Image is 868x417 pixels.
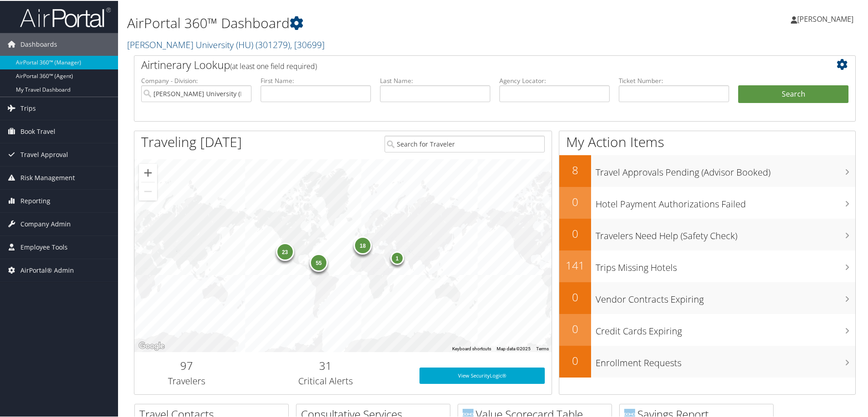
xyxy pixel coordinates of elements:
label: Ticket Number: [619,75,729,84]
button: Zoom out [139,182,157,200]
div: 23 [276,241,294,260]
h2: Airtinerary Lookup [141,56,789,72]
span: Map data ©2025 [497,345,531,350]
a: [PERSON_NAME] University (HU) [127,38,325,50]
span: , [ 30699 ] [290,38,325,50]
span: Employee Tools [20,235,68,258]
label: First Name: [261,75,371,84]
span: Reporting [20,189,50,211]
span: [PERSON_NAME] [797,13,853,23]
h1: My Action Items [559,132,855,151]
span: AirPortal® Admin [20,258,74,281]
h2: 31 [246,357,406,373]
a: 0Travelers Need Help (Safety Check) [559,218,855,250]
h3: Travel Approvals Pending (Advisor Booked) [596,161,855,178]
label: Company - Division: [141,75,252,84]
img: airportal-logo.png [20,6,111,27]
a: [PERSON_NAME] [791,5,863,32]
h3: Critical Alerts [246,374,406,387]
a: View SecurityLogic® [419,367,545,383]
h3: Credit Cards Expiring [596,319,855,337]
h2: 0 [559,225,591,240]
a: Open this area in Google Maps (opens a new window) [137,339,167,351]
span: Book Travel [20,119,55,142]
a: 0Vendor Contracts Expiring [559,281,855,313]
h2: 0 [559,289,591,304]
h3: Travelers Need Help (Safety Check) [596,224,855,241]
span: Dashboards [20,32,57,55]
div: 18 [354,235,372,254]
h1: Traveling [DATE] [141,132,242,151]
div: 1 [390,250,404,264]
h2: 141 [559,257,591,272]
a: 0Hotel Payment Authorizations Failed [559,186,855,218]
h2: 8 [559,162,591,177]
h3: Hotel Payment Authorizations Failed [596,192,855,210]
span: Travel Approval [20,142,68,165]
label: Agency Locator: [499,75,610,84]
a: Terms (opens in new tab) [536,345,549,350]
button: Search [738,84,848,103]
h2: 0 [559,352,591,368]
a: 0Credit Cards Expiring [559,313,855,345]
span: Risk Management [20,166,75,188]
div: 55 [310,253,328,271]
h1: AirPortal 360™ Dashboard [127,13,617,32]
a: 141Trips Missing Hotels [559,250,855,281]
label: Last Name: [380,75,490,84]
h3: Enrollment Requests [596,351,855,368]
input: Search for Traveler [385,135,545,152]
span: Company Admin [20,212,71,235]
span: ( 301279 ) [256,38,290,50]
span: Trips [20,96,36,119]
h2: 0 [559,320,591,336]
button: Keyboard shortcuts [452,345,491,351]
img: Google [137,339,167,351]
h2: 0 [559,193,591,209]
h3: Vendor Contracts Expiring [596,288,855,305]
h2: 97 [141,357,232,373]
a: 0Enrollment Requests [559,345,855,377]
h3: Trips Missing Hotels [596,256,855,273]
h3: Travelers [141,374,232,387]
a: 8Travel Approvals Pending (Advisor Booked) [559,154,855,186]
span: (at least one field required) [230,60,317,70]
button: Zoom in [139,163,157,181]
